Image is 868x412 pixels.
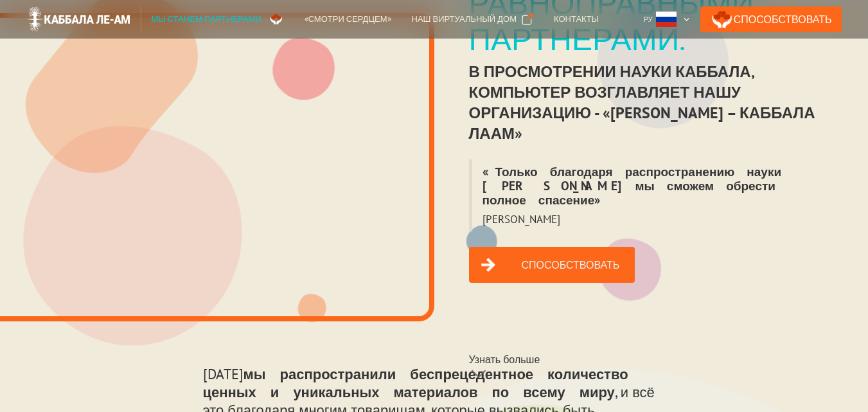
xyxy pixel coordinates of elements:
[700,6,842,32] a: Способствовать
[554,13,599,24] font: Контакты
[522,258,620,271] font: Способствовать
[152,13,263,24] font: Мы станем партнерами.
[203,365,628,401] font: мы распространили беспрецедентное количество ценных и уникальных материалов по всему миру
[294,6,402,32] a: «Смотри сердцем»
[412,13,517,24] font: Наш виртуальный дом
[734,13,832,26] font: Способствовать
[203,365,244,383] font: [DATE]
[483,212,560,226] font: [PERSON_NAME]
[402,6,544,32] a: Наш виртуальный дом
[639,6,695,32] div: Ру
[305,13,391,24] font: «Смотри сердцем»
[644,15,653,24] font: Ру
[141,6,294,32] a: Мы станем партнерами.
[469,352,635,386] a: Узнать больше
[544,6,609,32] a: Контакты
[483,164,782,208] font: «Только благодаря распространению науки [PERSON_NAME] мы сможем обрести полное спасение»
[469,353,540,366] font: Узнать больше
[469,62,815,143] font: в просмотрении науки каббала, компьютер возглавляет нашу организацию - «[PERSON_NAME] – Каббала л...
[469,247,635,283] a: Способствовать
